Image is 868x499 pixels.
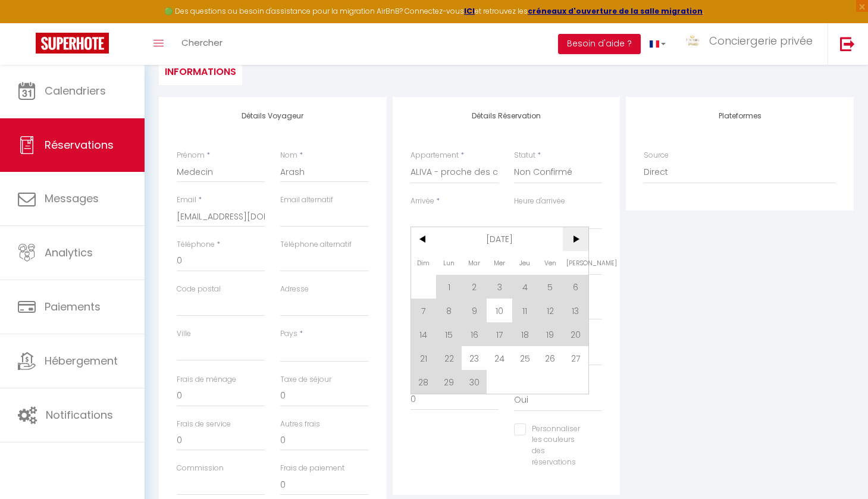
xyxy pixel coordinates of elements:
span: > [563,227,588,251]
span: Mer [487,251,512,275]
label: Pays [280,328,297,340]
label: Code postal [177,284,221,295]
span: 16 [462,322,487,346]
li: Informations [159,56,242,85]
span: 27 [563,346,588,370]
span: < [411,227,437,251]
span: 26 [537,346,563,370]
a: Chercher [173,23,231,65]
label: Ville [177,328,191,340]
label: Frais de paiement [280,463,344,474]
a: ICI [464,6,475,16]
span: 18 [512,322,538,346]
label: Frais de ménage [177,374,236,385]
h4: Détails Réservation [411,112,603,120]
span: [DATE] [436,227,563,251]
label: Téléphone alternatif [280,239,352,250]
span: [PERSON_NAME] [563,251,588,275]
span: 1 [436,275,462,299]
span: 13 [563,299,588,322]
button: Besoin d'aide ? [558,34,641,54]
span: 14 [411,322,437,346]
span: 15 [436,322,462,346]
span: Calendriers [45,83,106,98]
span: 9 [462,299,487,322]
span: 25 [512,346,538,370]
span: 5 [537,275,563,299]
span: Messages [45,191,99,206]
span: 3 [487,275,512,299]
h4: Détails Voyageur [177,112,369,120]
span: 30 [462,370,487,394]
span: Ven [537,251,563,275]
span: 29 [436,370,462,394]
label: Statut [514,150,535,161]
label: Personnaliser les couleurs des réservations [526,423,587,468]
img: logout [840,36,855,51]
span: 23 [462,346,487,370]
span: Hébergement [45,353,118,368]
h4: Plateformes [644,112,836,120]
span: 19 [537,322,563,346]
label: Email alternatif [280,194,333,206]
label: Adresse [280,284,309,295]
span: Dim [411,251,437,275]
a: créneaux d'ouverture de la salle migration [528,6,703,16]
span: 24 [487,346,512,370]
span: 28 [411,370,437,394]
img: ... [684,34,701,48]
span: Conciergerie privée [709,33,813,48]
button: Ouvrir le widget de chat LiveChat [10,5,45,40]
span: 11 [512,299,538,322]
span: 8 [436,299,462,322]
label: Téléphone [177,239,215,250]
span: Mar [462,251,487,275]
span: 12 [537,299,563,322]
span: 17 [487,322,512,346]
label: Appartement [411,150,459,161]
label: Autres frais [280,419,320,430]
span: 21 [411,346,437,370]
span: Lun [436,251,462,275]
label: Prénom [177,150,205,161]
span: 20 [563,322,588,346]
label: Email [177,194,196,206]
span: 4 [512,275,538,299]
a: ... Conciergerie privée [675,23,828,65]
span: Notifications [46,407,113,422]
label: Arrivée [411,196,434,207]
span: Paiements [45,299,101,314]
span: 6 [563,275,588,299]
span: 7 [411,299,437,322]
span: 10 [487,299,512,322]
span: Analytics [45,245,93,260]
label: Frais de service [177,419,231,430]
label: Nom [280,150,297,161]
span: Chercher [181,36,223,49]
span: 2 [462,275,487,299]
span: Réservations [45,137,114,152]
span: Jeu [512,251,538,275]
label: Taxe de séjour [280,374,331,385]
label: Source [644,150,669,161]
label: Heure d'arrivée [514,196,565,207]
label: Commission [177,463,224,474]
span: 22 [436,346,462,370]
img: Super Booking [36,33,109,54]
